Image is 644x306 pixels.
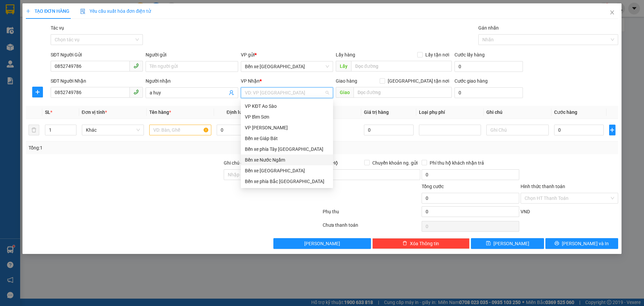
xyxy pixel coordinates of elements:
[454,78,488,84] label: Cước giao hàng
[241,78,260,84] span: VP Nhận
[609,127,615,133] span: plus
[478,25,499,31] label: Gán nhãn
[245,113,329,121] div: VP Bỉm Sơn
[609,10,615,15] span: close
[609,125,615,135] button: plus
[521,209,530,214] span: VND
[410,240,439,247] span: Xóa Thông tin
[80,9,86,14] img: icon
[422,184,444,189] span: Tổng cước
[385,77,452,85] span: [GEOGRAPHIC_DATA] tận nơi
[372,238,470,249] button: deleteXóa Thông tin
[351,61,452,72] input: Dọc đường
[364,110,389,115] span: Giá trị hàng
[427,159,487,167] span: Phí thu hộ khách nhận trả
[354,87,452,98] input: Dọc đường
[133,63,139,69] span: phone
[322,221,421,233] div: Chưa thanh toán
[402,241,407,246] span: delete
[29,125,39,135] button: delete
[486,125,548,135] input: Ghi Chú
[226,110,250,115] span: Định lượng
[224,169,321,180] input: Ghi chú đơn hàng
[423,51,452,58] span: Lấy tận nơi
[241,112,333,122] div: VP Bỉm Sơn
[80,8,151,14] span: Yêu cầu xuất hóa đơn điện tử
[45,110,50,115] span: SL
[32,87,43,97] button: plus
[245,156,329,164] div: Bến xe Nước Ngầm
[241,51,333,58] div: VP gửi
[245,102,329,110] div: VP KĐT Ao Sào
[33,89,43,95] span: plus
[370,159,420,167] span: Chuyển khoản ng. gửi
[51,51,143,58] div: SĐT Người Gửi
[133,89,139,95] span: phone
[149,125,211,135] input: VD: Bàn, Ghế
[241,155,333,165] div: Bến xe Nước Ngầm
[521,184,565,189] label: Hình thức thanh toán
[229,90,234,95] span: user-add
[336,78,357,84] span: Giao hàng
[364,125,414,135] input: 0
[493,240,529,247] span: [PERSON_NAME]
[245,135,329,142] div: Bến xe Giáp Bát
[86,125,140,135] span: Khác
[241,176,333,187] div: Bến xe phía Bắc Thanh Hóa
[603,3,622,22] button: Close
[471,238,544,249] button: save[PERSON_NAME]
[241,144,333,155] div: Bến xe phía Tây Thanh Hóa
[454,52,485,57] label: Cước lấy hàng
[554,110,577,115] span: Cước hàng
[416,106,484,119] th: Loại phụ phí
[241,122,333,133] div: VP Hoằng Kim
[336,61,351,72] span: Lấy
[323,160,338,166] span: Thu Hộ
[51,25,64,31] label: Tác vụ
[146,77,238,85] div: Người nhận
[82,110,107,115] span: Đơn vị tính
[245,145,329,153] div: Bến xe phía Tây [GEOGRAPHIC_DATA]
[241,133,333,144] div: Bến xe Giáp Bát
[26,8,69,14] span: TẠO ĐƠN HÀNG
[484,106,551,119] th: Ghi chú
[241,165,333,176] div: Bến xe Hoằng Hóa
[336,87,354,98] span: Giao
[273,238,371,249] button: [PERSON_NAME]
[26,9,31,13] span: plus
[554,241,559,246] span: printer
[486,241,491,246] span: save
[454,61,523,72] input: Cước lấy hàng
[51,77,143,85] div: SĐT Người Nhận
[322,208,421,220] div: Phụ thu
[241,101,333,112] div: VP KĐT Ao Sào
[336,52,355,57] span: Lấy hàng
[146,51,238,58] div: Người gửi
[562,240,609,247] span: [PERSON_NAME] và In
[245,178,329,185] div: Bến xe phía Bắc [GEOGRAPHIC_DATA]
[149,110,171,115] span: Tên hàng
[454,87,523,98] input: Cước giao hàng
[29,144,249,151] div: Tổng: 1
[545,238,618,249] button: printer[PERSON_NAME] và In
[304,240,340,247] span: [PERSON_NAME]
[245,61,329,72] span: Bến xe Hoằng Hóa
[245,167,329,174] div: Bến xe [GEOGRAPHIC_DATA]
[224,160,261,166] label: Ghi chú đơn hàng
[245,124,329,131] div: VP [PERSON_NAME]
